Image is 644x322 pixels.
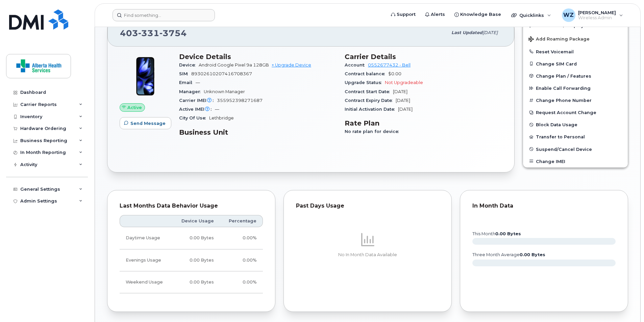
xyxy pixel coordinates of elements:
[386,8,420,21] a: Support
[345,107,398,112] span: Initial Activation Date
[220,271,263,293] td: 0.00%
[172,271,220,293] td: 0.00 Bytes
[125,56,166,97] img: Pixel_9a.png
[272,62,311,68] a: + Upgrade Device
[345,62,368,68] span: Account
[179,107,215,112] span: Active IMEI
[120,227,172,249] td: Daytime Usage
[523,143,628,155] button: Suspend/Cancel Device
[528,36,590,43] span: Add Roaming Package
[120,203,263,209] div: Last Months Data Behavior Usage
[523,106,628,118] button: Request Account Change
[398,107,413,112] span: [DATE]
[179,98,217,103] span: Carrier IMEI
[220,215,263,227] th: Percentage
[120,249,263,271] tr: Weekdays from 6:00pm to 8:00am
[420,8,450,21] a: Alerts
[179,128,337,136] h3: Business Unit
[199,62,269,68] span: Android Google Pixel 9a 128GB
[396,98,410,103] span: [DATE]
[523,131,628,143] button: Transfer to Personal
[563,11,574,19] span: WZ
[536,146,592,152] span: Suspend/Cancel Device
[520,252,545,257] tspan: 0.00 Bytes
[120,271,263,293] tr: Friday from 6:00pm to Monday 8:00am
[179,71,191,76] span: SIM
[215,107,219,112] span: —
[523,46,628,58] button: Reset Voicemail
[523,118,628,131] button: Block Data Usage
[204,89,245,94] span: Unknown Manager
[385,80,423,85] span: Not Upgradeable
[179,89,204,94] span: Manager
[130,120,166,127] span: Send Message
[120,271,172,293] td: Weekend Usage
[345,80,385,85] span: Upgrade Status
[431,11,445,18] span: Alerts
[172,249,220,271] td: 0.00 Bytes
[536,73,591,78] span: Change Plan / Features
[220,227,263,249] td: 0.00%
[172,215,220,227] th: Device Usage
[179,62,199,68] span: Device
[345,89,393,94] span: Contract Start Date
[345,98,396,103] span: Contract Expiry Date
[523,155,628,167] button: Change IMEI
[217,98,263,103] span: 355952398271687
[345,129,402,134] span: No rate plan for device
[451,30,482,35] span: Last updated
[179,80,196,85] span: Email
[220,249,263,271] td: 0.00%
[345,53,502,61] h3: Carrier Details
[495,231,521,236] tspan: 0.00 Bytes
[296,252,439,258] p: No In Month Data Available
[523,82,628,94] button: Enable Call Forwarding
[472,252,545,257] text: three month average
[523,32,628,46] button: Add Roaming Package
[450,8,506,21] a: Knowledge Base
[472,203,616,209] div: In Month Data
[159,28,187,38] span: 3754
[523,70,628,82] button: Change Plan / Features
[172,227,220,249] td: 0.00 Bytes
[345,71,388,76] span: Contract balance
[368,62,411,68] a: 0552677432 - Bell
[397,11,416,18] span: Support
[472,231,521,236] text: this month
[519,12,544,18] span: Quicklinks
[578,10,616,15] span: [PERSON_NAME]
[179,115,209,120] span: City Of Use
[523,58,628,70] button: Change SIM Card
[179,53,337,61] h3: Device Details
[460,11,501,18] span: Knowledge Base
[536,86,591,91] span: Enable Call Forwarding
[523,94,628,106] button: Change Phone Number
[120,117,171,129] button: Send Message
[138,28,159,38] span: 331
[388,71,401,76] span: $0.00
[296,203,439,209] div: Past Days Usage
[482,30,498,35] span: [DATE]
[191,71,252,76] span: 89302610207416708367
[209,115,234,120] span: Lethbridge
[345,119,502,127] h3: Rate Plan
[120,249,172,271] td: Evenings Usage
[506,8,556,22] div: Quicklinks
[393,89,407,94] span: [DATE]
[113,9,215,21] input: Find something...
[127,104,142,111] span: Active
[578,15,616,21] span: Wireless Admin
[557,8,628,22] div: Wei Zhou
[196,80,200,85] span: —
[120,28,187,38] span: 403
